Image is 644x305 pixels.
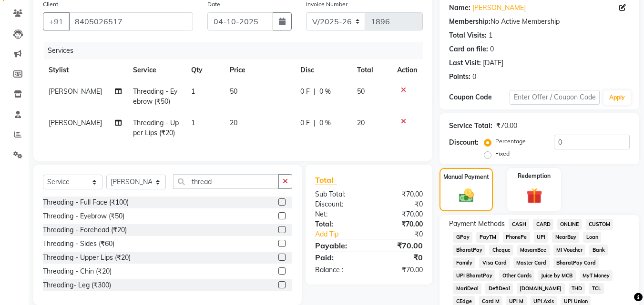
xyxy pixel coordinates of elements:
[517,283,565,294] span: [DOMAIN_NAME]
[449,17,630,27] div: No Active Membership
[369,265,430,275] div: ₹70.00
[43,197,129,207] div: Threading - Full Face (₹100)
[295,59,351,81] th: Disc
[369,189,430,199] div: ₹70.00
[518,172,551,180] label: Redemption
[495,137,526,146] label: Percentage
[472,3,526,13] a: [PERSON_NAME]
[49,118,102,127] span: [PERSON_NAME]
[583,232,601,243] span: Loan
[483,58,503,68] div: [DATE]
[308,219,369,229] div: Total:
[485,283,513,294] span: DefiDeal
[133,87,177,106] span: Threading - Eyebrow (₹50)
[308,265,369,275] div: Balance :
[314,118,316,128] span: |
[391,59,423,81] th: Action
[173,174,279,189] input: Search or Scan
[49,87,102,96] span: [PERSON_NAME]
[496,121,517,131] div: ₹70.00
[308,240,369,251] div: Payable:
[513,257,550,268] span: Master Card
[489,245,513,256] span: Cheque
[479,257,510,268] span: Visa Card
[589,245,608,256] span: Bank
[308,209,369,219] div: Net:
[315,175,337,185] span: Total
[319,87,331,97] span: 0 %
[449,72,470,82] div: Points:
[449,138,479,148] div: Discount:
[449,121,492,131] div: Service Total:
[224,59,295,81] th: Price
[580,270,613,281] span: MyT Money
[44,42,430,59] div: Services
[43,59,127,81] th: Stylist
[449,44,488,54] div: Card on file:
[453,257,475,268] span: Family
[69,12,193,30] input: Search by Name/Mobile/Email/Code
[557,219,582,230] span: ONLINE
[127,59,185,81] th: Service
[533,219,553,230] span: CARD
[449,3,470,13] div: Name:
[449,219,505,229] span: Payment Methods
[43,239,114,249] div: Threading - Sides (₹60)
[43,225,127,235] div: Threading - Forehead (₹20)
[552,232,579,243] span: NearBuy
[357,118,365,127] span: 20
[357,87,365,96] span: 50
[553,257,599,268] span: BharatPay Card
[191,118,195,127] span: 1
[43,253,131,263] div: Threading - Upper Lips (₹20)
[490,44,494,54] div: 0
[538,270,576,281] span: Juice by MCB
[351,59,392,81] th: Total
[589,283,604,294] span: TCL
[308,229,379,239] a: Add Tip
[369,199,430,209] div: ₹0
[517,245,550,256] span: MosamBee
[319,118,331,128] span: 0 %
[586,219,613,230] span: CUSTOM
[133,118,179,137] span: Threading - Upper Lips (₹20)
[534,232,549,243] span: UPI
[230,118,237,127] span: 20
[521,186,547,206] img: _gift.svg
[553,245,586,256] span: MI Voucher
[499,270,534,281] span: Other Cards
[443,173,489,181] label: Manual Payment
[603,90,631,105] button: Apply
[308,189,369,199] div: Sub Total:
[569,283,585,294] span: THD
[369,219,430,229] div: ₹70.00
[308,252,369,263] div: Paid:
[453,232,472,243] span: GPay
[369,209,430,219] div: ₹70.00
[314,87,316,97] span: |
[230,87,237,96] span: 50
[476,232,499,243] span: PayTM
[449,92,509,102] div: Coupon Code
[453,270,495,281] span: UPI BharatPay
[449,58,481,68] div: Last Visit:
[43,280,111,290] div: Threading- Leg (₹300)
[369,252,430,263] div: ₹0
[449,17,491,27] div: Membership:
[503,232,530,243] span: PhonePe
[454,187,479,204] img: _cash.svg
[300,87,310,97] span: 0 F
[43,266,112,276] div: Threading - Chin (₹20)
[495,149,510,158] label: Fixed
[308,199,369,209] div: Discount:
[453,283,481,294] span: MariDeal
[43,211,124,221] div: Threading - Eyebrow (₹50)
[510,90,600,105] input: Enter Offer / Coupon Code
[379,229,430,239] div: ₹0
[185,59,224,81] th: Qty
[453,245,485,256] span: BharatPay
[369,240,430,251] div: ₹70.00
[449,30,487,40] div: Total Visits:
[509,219,529,230] span: CASH
[300,118,310,128] span: 0 F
